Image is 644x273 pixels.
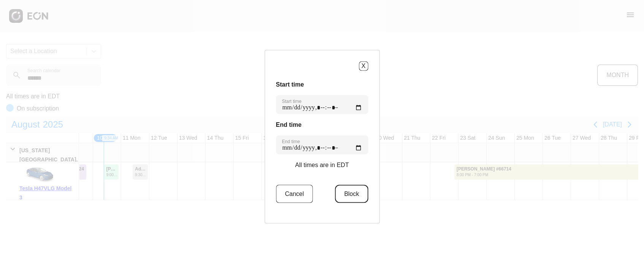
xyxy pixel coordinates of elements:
label: Start time [282,98,301,104]
button: Cancel [276,185,313,203]
button: Block [335,185,368,203]
h3: End time [276,120,368,129]
h3: Start time [276,80,368,89]
p: All times are in EDT [295,160,349,169]
button: X [359,61,368,71]
label: End time [282,138,300,144]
